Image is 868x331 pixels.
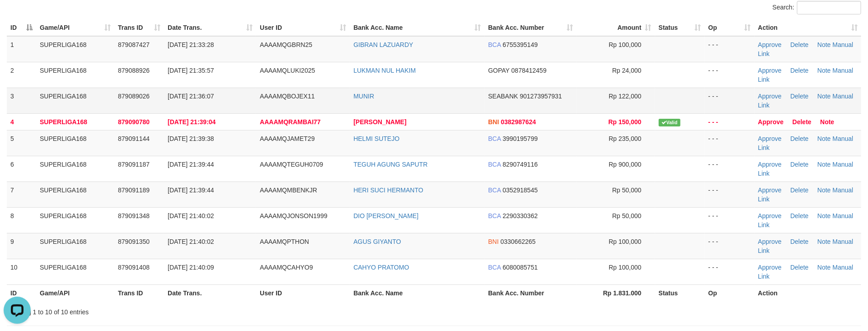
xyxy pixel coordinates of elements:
a: Delete [790,212,808,219]
span: 879087427 [118,41,150,48]
span: 879091187 [118,161,150,168]
span: 879091144 [118,135,150,142]
td: - - - [705,182,755,207]
span: BNI [488,118,499,126]
a: Manual Link [758,264,854,280]
span: BCA [488,161,501,168]
th: Date Trans.: activate to sort column ascending [164,19,256,36]
span: 879090780 [118,118,150,126]
span: SEABANK [488,93,518,100]
th: Bank Acc. Name: activate to sort column ascending [350,19,484,36]
span: Copy 6755395149 to clipboard [502,41,538,48]
button: Open LiveChat chat widget [4,4,31,31]
span: BCA [488,212,501,219]
th: ID [7,284,36,301]
a: AGUS GIYANTO [353,238,401,245]
a: Approve [758,135,782,142]
span: AAAAMQLUKI2025 [260,67,315,74]
span: 879088926 [118,67,150,74]
td: - - - [705,88,755,113]
a: DIO [PERSON_NAME] [353,212,418,219]
td: SUPERLIGA168 [36,130,114,156]
td: SUPERLIGA168 [36,62,114,88]
a: HERI SUCI HERMANTO [353,186,423,194]
span: Rp 150,000 [609,118,642,126]
td: 4 [7,113,36,130]
td: 10 [7,259,36,284]
td: 9 [7,233,36,259]
a: Note [817,238,831,245]
span: [DATE] 21:36:07 [168,93,214,100]
a: Approve [758,41,782,48]
td: 2 [7,62,36,88]
td: SUPERLIGA168 [36,113,114,130]
td: - - - [705,130,755,156]
span: Rp 50,000 [612,212,642,219]
span: Copy 8290749116 to clipboard [502,161,538,168]
th: Amount: activate to sort column ascending [577,19,655,36]
span: 879089026 [118,93,150,100]
div: Showing 1 to 10 of 10 entries [7,304,355,317]
th: Op [705,284,755,301]
a: HELMI SUTEJO [353,135,399,142]
a: GIBRAN LAZUARDY [353,41,413,48]
a: Manual Link [758,93,854,109]
td: SUPERLIGA168 [36,233,114,259]
a: Approve [758,238,782,245]
span: [DATE] 21:39:44 [168,161,214,168]
span: [DATE] 21:39:44 [168,186,214,194]
span: [DATE] 21:40:02 [168,212,214,219]
a: CAHYO PRATOMO [353,264,409,271]
td: SUPERLIGA168 [36,156,114,182]
a: Manual Link [758,161,854,177]
td: 7 [7,182,36,207]
span: Rp 122,000 [609,93,641,100]
td: - - - [705,233,755,259]
a: Delete [790,67,808,74]
a: Manual Link [758,41,854,57]
a: Manual Link [758,186,854,203]
input: Search: [797,1,861,14]
span: AAAAMQCAHYO9 [260,264,313,271]
span: Copy 6080085751 to clipboard [502,264,538,271]
td: 8 [7,207,36,233]
td: - - - [705,156,755,182]
th: Trans ID [114,284,164,301]
a: Note [817,186,831,194]
span: 879091189 [118,186,150,194]
span: BCA [488,135,501,142]
th: Game/API [36,284,114,301]
a: MUNIR [353,93,374,100]
a: Note [817,93,831,100]
a: Note [821,118,835,126]
span: [DATE] 21:35:57 [168,67,214,74]
span: Rp 235,000 [609,135,641,142]
span: AAAAMQJONSON1999 [260,212,327,219]
a: Note [817,212,831,219]
th: User ID [256,284,350,301]
span: [DATE] 21:40:09 [168,264,214,271]
td: - - - [705,259,755,284]
a: Delete [790,186,808,194]
a: Delete [790,238,808,245]
td: - - - [705,62,755,88]
td: 1 [7,36,36,62]
td: SUPERLIGA168 [36,182,114,207]
span: [DATE] 21:39:38 [168,135,214,142]
th: Date Trans. [164,284,256,301]
span: AAAAMQGBRN25 [260,41,312,48]
span: [DATE] 21:40:02 [168,238,214,245]
td: SUPERLIGA168 [36,36,114,62]
span: AAAAMQPTHON [260,238,309,245]
a: Delete [790,93,808,100]
a: Approve [758,118,784,126]
span: 879091348 [118,212,150,219]
a: Delete [790,41,808,48]
span: Copy 901273957931 to clipboard [520,93,562,100]
span: BCA [488,186,501,194]
span: [DATE] 21:33:28 [168,41,214,48]
a: Note [817,264,831,271]
span: AAAAMQJAMET29 [260,135,314,142]
a: Manual Link [758,212,854,228]
td: 3 [7,88,36,113]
